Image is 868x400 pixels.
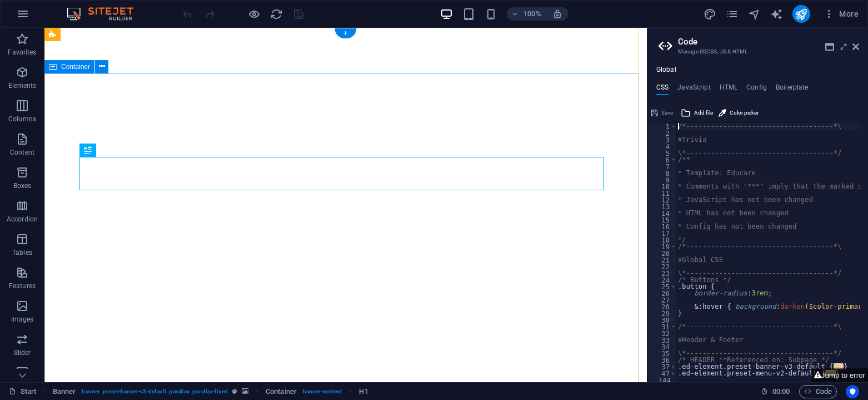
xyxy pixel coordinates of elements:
div: 26 [648,290,677,297]
button: Click here to leave preview mode and continue editing [247,7,261,21]
div: 29 [648,310,677,317]
button: 100% [507,7,546,21]
a: Click to cancel selection. Double-click to open Pages [9,385,37,398]
button: Jump to error [811,368,868,382]
div: 19 [648,243,677,250]
i: AI Writer [770,8,783,21]
button: Color picker [717,106,760,120]
i: Navigator [748,8,761,21]
div: 27 [648,297,677,303]
span: 00 00 [772,385,790,398]
div: 22 [648,263,677,270]
div: 16 [648,223,677,230]
p: Tables [12,248,32,257]
button: design [704,7,717,21]
div: 33 [648,337,677,343]
i: Design (Ctrl+Alt+Y) [704,8,716,21]
div: 36 [648,357,677,363]
h3: Manage (S)CSS, JS & HTML [678,47,837,57]
button: Add file [679,106,715,120]
button: text_generator [770,7,784,21]
p: Features [9,282,36,290]
h4: CSS [656,83,669,96]
button: More [819,5,863,23]
span: . banner-content [301,385,342,398]
div: 17 [648,230,677,236]
button: Usercentrics [846,385,859,398]
p: Slider [14,348,31,357]
span: Add file [694,106,713,120]
h4: JavaScript [677,83,710,96]
h4: Global [656,66,676,75]
i: This element is a customizable preset [232,388,237,394]
div: 2 [648,130,677,136]
h6: Session time [761,385,790,398]
button: navigator [748,7,761,21]
span: . banner .preset-banner-v3-default .parallax .parallax-fixed [80,385,227,398]
span: ... [834,363,844,369]
h4: Config [746,83,767,96]
h6: 100% [523,7,541,21]
div: 37 [648,363,677,370]
div: 15 [648,216,677,223]
div: 47 [648,370,677,377]
div: 13 [648,203,677,210]
div: 28 [648,303,677,310]
p: Boxes [13,181,32,190]
p: Elements [8,81,37,90]
span: Container [61,63,90,70]
span: Code [804,385,832,398]
span: Click to select. Double-click to edit [359,385,368,398]
div: 7 [648,163,677,170]
div: 24 [648,276,677,283]
div: 20 [648,250,677,256]
p: Favorites [8,48,36,57]
div: 18 [648,236,677,243]
p: Columns [8,115,36,124]
div: 35 [648,350,677,357]
i: Pages (Ctrl+Alt+S) [726,8,739,21]
span: Color picker [730,106,759,120]
div: 25 [648,283,677,290]
div: 10 [648,183,677,190]
i: Reload page [270,8,283,21]
div: 6 [648,156,677,163]
div: 21 [648,256,677,263]
button: Code [799,385,837,398]
span: Click to select. Double-click to edit [53,385,76,398]
span: Click to select. Double-click to edit [266,385,297,398]
div: 14 [648,210,677,216]
button: pages [726,7,739,21]
div: 32 [648,330,677,337]
div: 34 [648,343,677,350]
button: publish [792,5,810,23]
h4: HTML [720,83,738,96]
i: This element contains a background [242,388,248,394]
span: : [780,387,782,396]
div: 3 [648,136,677,143]
div: 11 [648,190,677,196]
div: 4 [648,143,677,150]
h2: Code [678,37,859,47]
div: + [335,28,356,38]
div: 31 [648,323,677,330]
div: 8 [648,170,677,176]
button: reload [270,7,283,21]
i: Publish [795,8,807,21]
img: Editor Logo [64,7,147,21]
div: 5 [648,150,677,156]
div: 30 [648,317,677,323]
i: On resize automatically adjust zoom level to fit chosen device. [552,9,562,19]
div: 1 [648,123,677,130]
h4: Boilerplate [776,83,809,96]
p: Content [10,148,34,157]
p: Images [11,315,34,324]
nav: breadcrumb [53,385,368,398]
div: 12 [648,196,677,203]
p: Accordion [7,215,38,224]
div: 9 [648,176,677,183]
span: More [824,8,859,19]
div: 23 [648,270,677,276]
div: 144 [648,377,677,383]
